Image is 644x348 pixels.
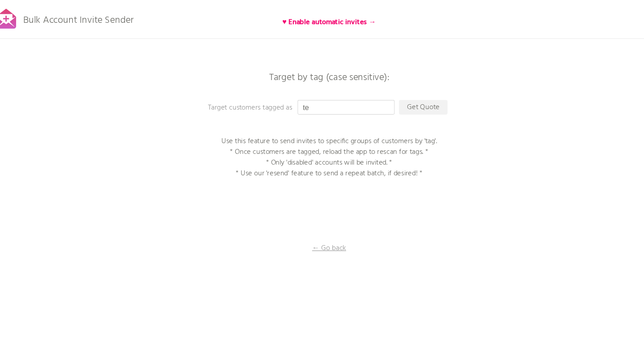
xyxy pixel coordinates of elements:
[277,224,367,233] p: ← Go back
[40,5,142,28] p: Bulk Account Invite Sender
[210,125,434,165] p: Use this feature to send invites to specific groups of customers by 'tag'. * Once customers are t...
[279,15,365,26] b: ♥ Enable automatic invites →
[188,67,456,76] p: Target by tag (case sensitive):
[614,14,626,25] b: FAQ
[614,14,626,24] a: FAQ
[210,94,389,104] p: Target customers tagged as
[293,92,382,106] input: Enter a tag...
[386,92,431,106] p: Get Quote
